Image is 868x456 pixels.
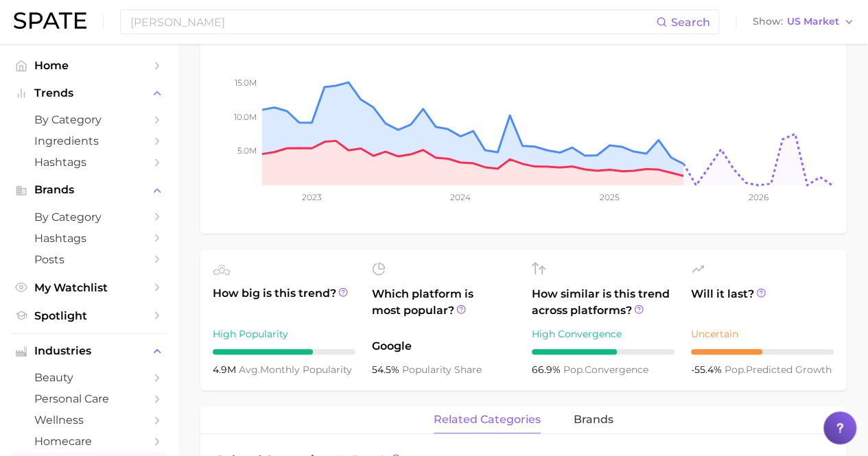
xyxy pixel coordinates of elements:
[691,349,834,355] div: 5 / 10
[34,253,144,266] span: Posts
[11,409,167,431] a: wellness
[14,12,86,29] img: SPATE
[563,363,585,376] abbr: popularity index
[725,363,832,376] span: predicted growth
[671,16,710,29] span: Search
[34,211,144,224] span: by Category
[34,156,144,169] span: Hashtags
[563,363,648,376] span: convergence
[574,413,613,426] span: brands
[11,367,167,388] a: beauty
[213,349,355,355] div: 7 / 10
[11,277,167,298] a: My Watchlist
[213,285,355,319] span: How big is this trend?
[34,134,144,147] span: Ingredients
[11,431,167,452] a: homecare
[691,363,725,376] span: -55.4%
[213,363,239,376] span: 4.9m
[817,34,832,45] span: YoY
[749,192,769,202] tspan: 2026
[11,206,167,228] a: by Category
[749,13,858,31] button: ShowUS Market
[34,232,144,245] span: Hashtags
[532,363,563,376] span: 66.9%
[600,192,620,202] tspan: 2025
[532,286,675,319] span: How similar is this trend across platforms?
[11,228,167,249] a: Hashtags
[11,305,167,326] a: Spotlight
[239,363,260,376] abbr: average
[11,109,167,130] a: by Category
[34,184,144,196] span: Brands
[11,180,167,200] button: Brands
[725,363,746,376] abbr: popularity index
[11,341,167,361] button: Industries
[450,192,471,202] tspan: 2024
[532,349,675,355] div: 6 / 10
[787,18,839,25] span: US Market
[372,286,515,331] span: Which platform is most popular?
[34,113,144,126] span: by Category
[11,152,167,173] a: Hashtags
[34,309,144,322] span: Spotlight
[34,345,144,357] span: Industries
[691,326,834,342] div: Uncertain
[11,388,167,409] a: personal care
[532,326,675,342] div: High Convergence
[753,18,783,25] span: Show
[34,59,144,72] span: Home
[34,371,144,384] span: beauty
[34,413,144,427] span: wellness
[239,363,352,376] span: monthly popularity
[691,286,834,319] span: Will it last?
[34,87,144,99] span: Trends
[213,326,355,342] div: High Popularity
[302,192,322,202] tspan: 2023
[34,281,144,294] span: My Watchlist
[372,363,402,376] span: 54.5%
[434,413,541,426] span: related categories
[34,392,144,405] span: personal care
[11,130,167,152] a: Ingredients
[34,435,144,448] span: homecare
[129,10,656,34] input: Search here for a brand, industry, or ingredient
[11,249,167,270] a: Posts
[11,83,167,104] button: Trends
[372,338,515,355] span: Google
[402,363,482,376] span: popularity share
[11,55,167,76] a: Home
